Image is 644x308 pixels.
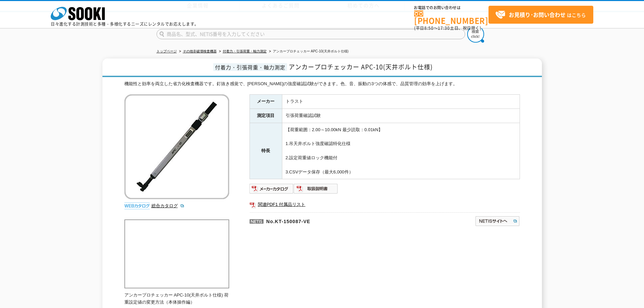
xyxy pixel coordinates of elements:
td: トラスト [282,95,520,109]
input: 商品名、型式、NETIS番号を入力してください [157,29,465,39]
th: メーカー [249,95,282,109]
span: (平日 ～ 土日、祝日除く) [414,25,481,31]
th: 測定項目 [249,109,282,123]
li: アンカープロチェッカー APC-10(天井ボルト仕様) [268,48,349,55]
p: No.KT-150087-VE [249,212,410,229]
td: 引張荷重確認試験 [282,109,520,123]
img: アンカープロチェッカー APC-10(天井ボルト仕様) [124,94,229,199]
p: 日々進化する計測技術と多種・多様化するニーズにレンタルでお応えします。 [51,22,199,26]
a: 総合カタログ [151,203,185,208]
span: お電話でのお問い合わせは [414,6,488,10]
a: その他非破壊検査機器 [183,49,217,53]
a: 取扱説明書 [294,188,338,193]
p: アンカープロチェッカー APC-10(天井ボルト仕様) 荷重設定値の変更方法（本体操作編） [124,292,229,306]
span: はこちら [495,10,586,20]
img: 取扱説明書 [294,183,338,194]
strong: お見積り･お問い合わせ [509,10,566,19]
a: トップページ [157,49,177,53]
img: btn_search.png [467,26,484,43]
img: webカタログ [124,203,150,209]
span: 17:30 [438,25,450,31]
img: NETISサイトへ [475,216,520,227]
a: 付着力・引張荷重・軸力測定 [223,49,267,53]
td: 【荷重範囲：2.00～10.00kN 最少読取：0.01kN】 1.吊天井ボルト強度確認特化仕様 2.設定荷重値ロック機能付 3.CSVデータ保存（最大6,000件） [282,123,520,179]
img: メーカーカタログ [249,183,294,194]
span: 8:50 [424,25,434,31]
a: [PHONE_NUMBER] [414,10,488,24]
span: 付着力・引張荷重・軸力測定 [213,63,287,71]
th: 特長 [249,123,282,179]
a: 関連PDF1 付属品リスト [249,200,520,209]
span: アンカープロチェッカー APC-10(天井ボルト仕様) [289,62,433,71]
a: メーカーカタログ [249,188,294,193]
div: 機能性と効率を両立した省力化検査機器です。釘抜き感覚で、[PERSON_NAME]の強度確認試験ができます。色、音、振動の3つの体感で、品質管理の効率を上げます。 [124,80,520,88]
a: お見積り･お問い合わせはこちら [488,6,593,24]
